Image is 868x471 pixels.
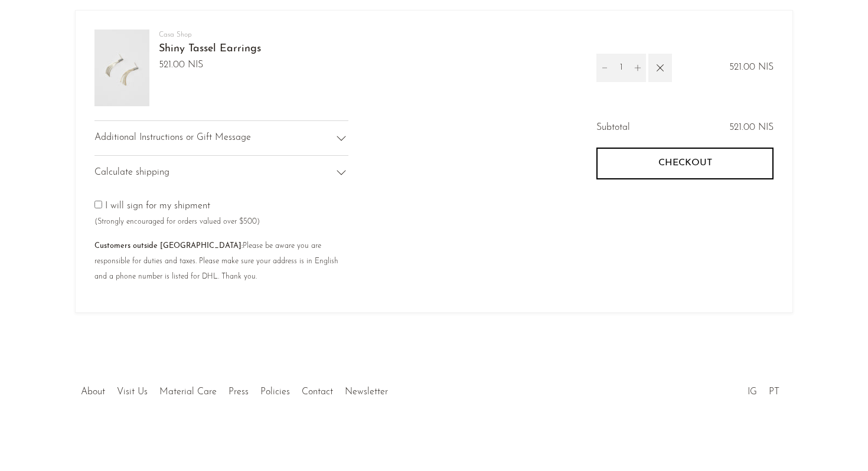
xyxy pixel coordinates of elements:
[260,387,290,397] a: Policies
[81,387,105,397] a: About
[729,60,774,76] span: 521.00 NIS
[629,54,646,82] button: Increment
[302,387,333,397] a: Contact
[769,387,779,397] a: PT
[94,155,348,190] div: Calculate shipping
[159,58,261,73] span: 521.00 NIS
[94,165,169,181] span: Calculate shipping
[159,44,261,54] a: Shiny Tassel Earrings
[596,200,774,232] iframe: PayPal-paypal
[229,387,249,397] a: Press
[658,158,712,169] span: Checkout
[742,378,785,400] ul: Social Medias
[596,148,774,179] button: Checkout
[75,378,394,400] ul: Quick links
[748,387,757,397] a: IG
[729,123,774,132] span: 521.00 NIS
[94,242,338,280] small: Please be aware you are responsible for duties and taxes. Please make sure your address is in Eng...
[94,201,260,226] label: I will sign for my shipment
[596,54,613,82] button: Decrement
[596,120,630,136] span: Subtotal
[613,54,629,82] input: Quantity
[159,31,192,38] a: Casa Shop
[94,120,348,155] div: Additional Instructions or Gift Message
[159,387,217,397] a: Material Care
[94,242,243,250] b: Customers outside [GEOGRAPHIC_DATA]:
[117,387,148,397] a: Visit Us
[94,218,260,225] small: (Strongly encouraged for orders valued over $500)
[94,30,149,106] img: Shiny Tassel Earrings
[94,130,251,146] span: Additional Instructions or Gift Message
